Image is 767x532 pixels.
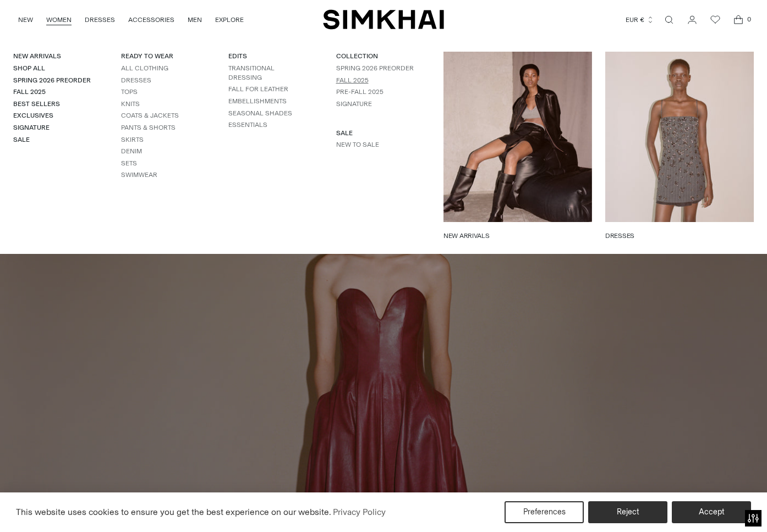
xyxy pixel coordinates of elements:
a: MEN [188,8,202,32]
a: DRESSES [85,8,115,32]
span: This website uses cookies to ensure you get the best experience on our website. [16,507,331,517]
button: Reject [588,501,667,523]
a: EXPLORE [215,8,244,32]
a: ACCESSORIES [128,8,174,32]
a: WOMEN [46,8,72,32]
a: NEW [18,8,33,32]
a: Open cart modal [727,9,749,31]
a: Go to the account page [681,9,703,31]
button: Preferences [505,501,584,523]
button: EUR € [626,8,654,32]
a: Wishlist [704,9,726,31]
a: SIMKHAI [323,9,444,30]
a: Open search modal [658,9,680,31]
button: Accept [672,501,751,523]
span: 0 [744,14,754,24]
a: Privacy Policy (opens in a new tab) [331,504,387,520]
